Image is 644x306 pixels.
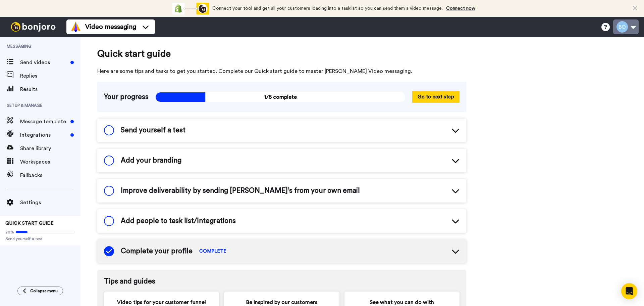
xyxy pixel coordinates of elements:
span: Collapse menu [30,288,58,294]
span: Add your branding [121,156,181,166]
button: Collapse menu [17,287,63,295]
a: Connect now [446,6,475,11]
span: Integrations [20,131,68,139]
span: Fallbacks [20,171,80,179]
img: vm-color.svg [70,21,81,32]
span: Results [20,85,80,93]
span: Quick start guide [97,47,466,60]
span: Message template [20,118,68,126]
span: Improve deliverability by sending [PERSON_NAME]’s from your own email [121,186,360,196]
span: 1/5 complete [155,92,406,102]
span: Connect your tool and get all your customers loading into a tasklist so you can send them a video... [212,6,443,11]
img: bj-logo-header-white.svg [8,22,58,32]
span: Your progress [104,92,149,102]
span: Send yourself a test [5,236,75,242]
div: Open Intercom Messenger [621,283,637,299]
div: animation [172,3,209,14]
span: Here are some tips and tasks to get you started. Complete our Quick start guide to master [PERSON... [97,67,466,75]
span: Workspaces [20,158,80,166]
span: 20% [5,229,14,235]
span: Tips and guides [104,276,460,287]
span: Send videos [20,58,68,67]
span: QUICK START GUIDE [5,221,54,226]
span: Settings [20,199,80,207]
span: Send yourself a test [121,125,185,135]
span: Complete your profile [121,246,193,256]
span: Replies [20,72,80,80]
span: Share library [20,144,80,152]
span: COMPLETE [199,248,226,255]
span: Video messaging [85,22,136,32]
button: Go to next step [412,91,460,103]
span: Add people to task list/Integrations [121,216,236,226]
